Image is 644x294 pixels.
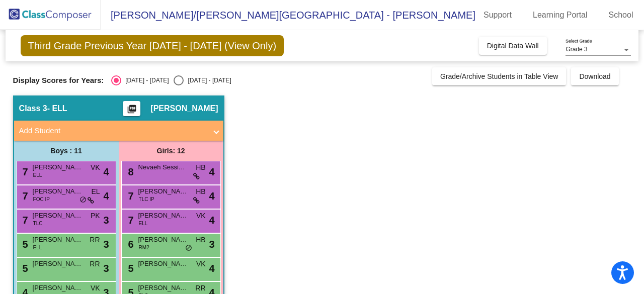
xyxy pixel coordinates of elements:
span: 8 [126,166,134,177]
span: [PERSON_NAME] [33,283,83,293]
span: 3 [103,237,109,252]
span: - ELL [47,104,67,114]
span: VK [196,211,206,221]
button: Digital Data Wall [479,37,547,55]
span: 4 [103,164,109,179]
span: 4 [209,164,214,179]
span: [PERSON_NAME] [33,235,83,245]
span: VK [91,162,100,173]
span: [PERSON_NAME] [138,283,189,293]
span: EL [91,186,100,197]
span: RR [90,235,100,245]
span: [PERSON_NAME] [33,186,83,197]
button: Print Students Details [123,101,140,116]
mat-radio-group: Select an option [111,75,231,85]
span: TLC [33,220,43,227]
span: RR [195,283,205,293]
span: 6 [126,239,134,250]
span: [PERSON_NAME] [138,186,189,197]
span: [PERSON_NAME] [150,104,218,114]
span: 4 [209,213,214,228]
span: 3 [103,213,109,228]
a: Learning Portal [525,7,596,23]
span: [PERSON_NAME] [138,235,189,245]
span: TLC IP [139,195,154,203]
span: do_not_disturb_alt [79,196,87,204]
mat-icon: picture_as_pdf [126,104,138,118]
span: RM2 [139,244,149,251]
span: 4 [209,261,214,276]
span: [PERSON_NAME] [33,211,83,221]
span: ELL [139,220,148,227]
span: 7 [126,190,134,202]
span: 4 [209,188,214,204]
span: do_not_disturb_alt [185,244,192,252]
a: Support [475,7,520,23]
span: 5 [20,239,28,250]
span: 7 [20,215,28,226]
span: [PERSON_NAME] [138,259,189,269]
span: 5 [126,263,134,274]
span: 3 [209,237,214,252]
span: Class 3 [19,104,47,114]
span: 7 [20,166,28,177]
div: Girls: 12 [119,141,223,161]
mat-expansion-panel-header: Add Student [14,121,223,141]
span: Nevaeh Sessions [138,162,189,172]
span: [PERSON_NAME] [138,211,189,221]
span: Third Grade Previous Year [DATE] - [DATE] (View Only) [21,35,284,56]
span: HB [196,235,205,245]
span: [PERSON_NAME] [PERSON_NAME] [33,162,83,172]
span: [PERSON_NAME] [33,259,83,269]
button: Grade/Archive Students in Table View [432,67,567,85]
span: ELL [33,171,42,179]
span: FOC IP [33,195,50,203]
span: 7 [20,190,28,202]
div: [DATE] - [DATE] [121,76,169,85]
span: HB [196,162,205,173]
span: Grade/Archive Students in Table View [440,72,558,80]
span: 7 [126,215,134,226]
span: Download [579,72,610,80]
span: VK [91,283,100,293]
span: HB [196,186,205,197]
span: ELL [33,244,42,251]
span: Display Scores for Years: [13,76,104,85]
span: RR [90,259,100,269]
mat-panel-title: Add Student [19,125,206,137]
div: Boys : 11 [14,141,119,161]
span: Digital Data Wall [487,42,539,50]
span: Grade 3 [566,46,587,53]
span: VK [196,259,206,269]
span: 3 [103,261,109,276]
div: [DATE] - [DATE] [184,76,231,85]
span: PK [91,211,100,221]
button: Download [571,67,618,85]
span: 4 [103,188,109,204]
span: 5 [20,263,28,274]
a: School [601,7,641,23]
span: [PERSON_NAME]/[PERSON_NAME][GEOGRAPHIC_DATA] - [PERSON_NAME] [101,7,475,23]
